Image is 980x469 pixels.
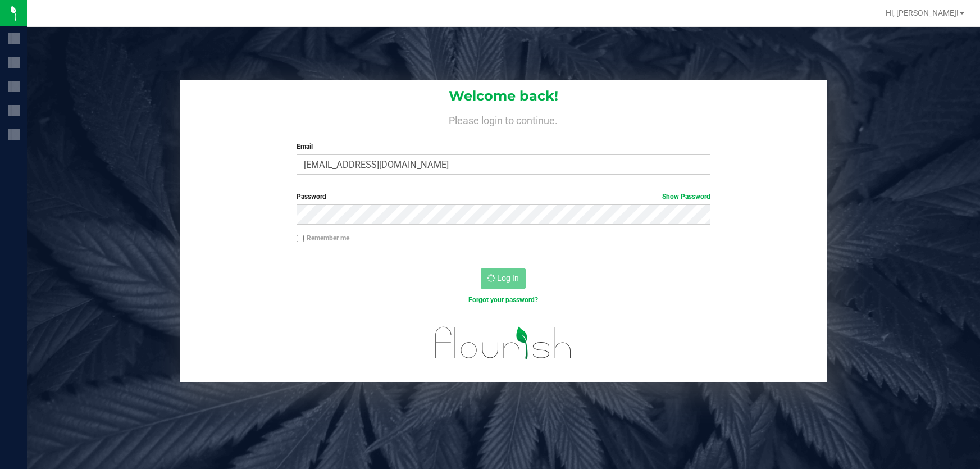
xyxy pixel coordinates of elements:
label: Remember me [297,233,349,243]
span: Hi, [PERSON_NAME]! [886,8,959,17]
h1: Welcome back! [180,89,827,103]
label: Email [297,142,711,152]
img: flourish_logo.svg [423,317,585,369]
a: Forgot your password? [468,296,538,304]
button: Log In [481,268,526,289]
h4: Please login to continue. [180,112,827,126]
span: Log In [497,274,519,283]
span: Password [297,193,326,201]
a: Show Password [662,193,710,201]
input: Remember me [297,235,304,243]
